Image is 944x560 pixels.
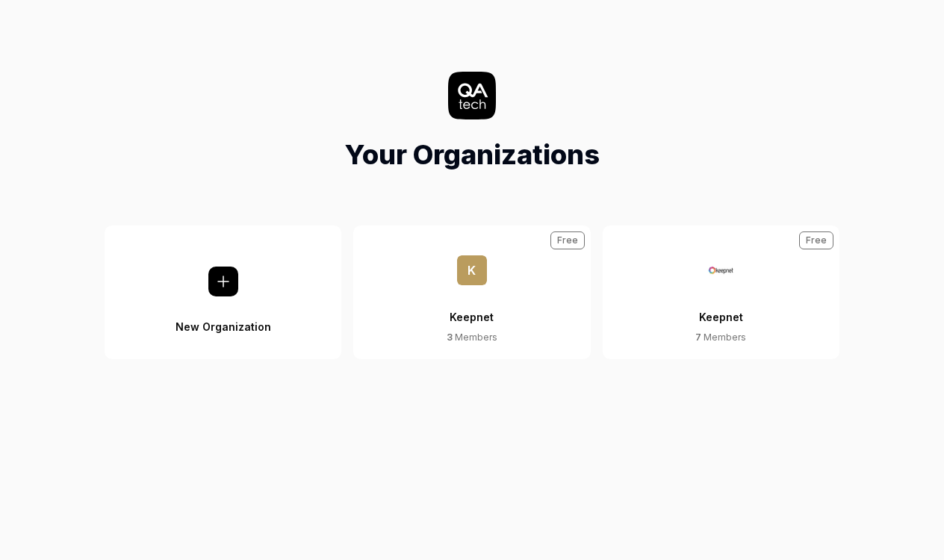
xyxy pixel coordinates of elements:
button: Keepnet7 MembersFree [603,225,839,359]
button: New Organization [105,225,341,359]
div: Keepnet [699,285,743,331]
h1: Your Organizations [344,134,600,175]
a: Keepnet LogoKeepnet7 MembersFree [603,225,839,359]
span: K [457,255,487,285]
div: Members [447,331,497,344]
span: 3 [447,332,453,343]
img: Keepnet Logo [706,255,736,285]
div: Free [799,231,833,249]
div: Keepnet [450,285,494,331]
div: New Organization [176,296,271,334]
span: 7 [695,332,701,343]
div: Free [550,231,585,249]
div: Members [695,331,746,344]
button: KKeepnet3 MembersFree [353,225,590,359]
